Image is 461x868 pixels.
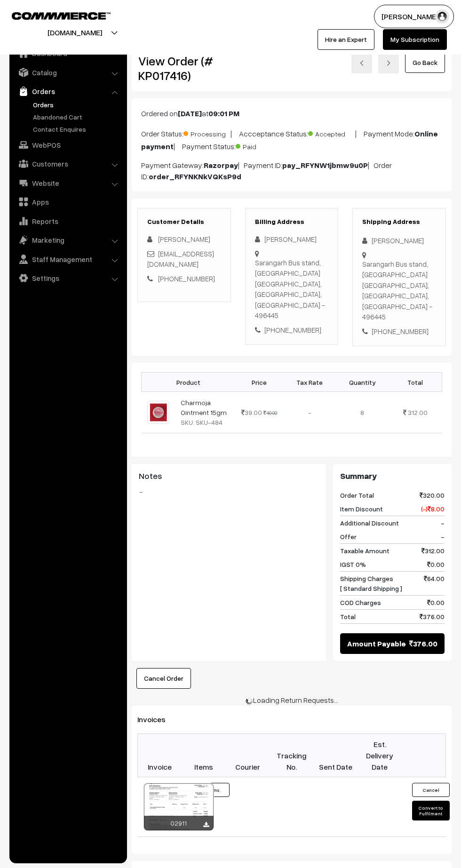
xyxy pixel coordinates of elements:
[255,234,329,245] div: [PERSON_NAME]
[12,9,94,21] a: COMMMERCE
[347,638,406,649] span: Amount Payable
[138,54,231,83] h2: View Order (# KP017416)
[408,408,428,416] span: 312.00
[435,9,449,24] img: user
[183,127,230,139] span: Processing
[340,532,357,542] span: Offer
[182,734,226,777] th: Items
[362,218,436,226] h3: Shipping Address
[178,109,202,118] b: [DATE]
[270,734,314,777] th: Tracking No.
[147,218,221,226] h3: Customer Details
[12,251,124,268] a: Staff Management
[386,60,391,66] img: right-arrow.png
[12,270,124,287] a: Settings
[12,231,124,248] a: Marketing
[340,504,383,514] span: Item Discount
[12,136,124,153] a: WebPOS
[336,373,389,392] th: Quantity
[141,159,442,182] p: Payment Gateway: | Payment ID: | Order ID:
[340,612,356,621] span: Total
[137,715,177,724] span: Invoices
[283,392,336,433] td: -
[255,257,329,321] div: Sarangarh Bus stand, [GEOGRAPHIC_DATA] [GEOGRAPHIC_DATA], [GEOGRAPHIC_DATA], [GEOGRAPHIC_DATA] - ...
[318,29,374,50] a: Hire an Expert
[141,108,442,119] p: Ordered on at
[132,694,452,706] div: Loading Return Requests…
[427,597,445,607] span: 0.00
[255,325,329,335] div: [PHONE_NUMBER]
[360,408,364,416] span: 8
[441,532,445,542] span: -
[283,373,336,392] th: Tax Rate
[359,60,365,66] img: left-arrow.png
[158,235,210,243] span: [PERSON_NAME]
[340,518,399,528] span: Additional Discount
[424,573,445,593] span: 64.00
[441,518,445,528] span: -
[147,401,169,424] img: CHARMOJA.jpg
[412,783,450,797] button: Cancel
[12,83,124,100] a: Orders
[12,12,111,19] img: COMMMERCE
[340,573,402,593] span: Shipping Charges [ Standard Shipping ]
[12,64,124,81] a: Catalog
[420,612,445,621] span: 376.00
[308,127,355,139] span: Accepted
[136,668,191,689] button: Cancel Order
[340,597,381,607] span: COD Charges
[12,155,124,172] a: Customers
[362,259,436,322] div: Sarangarh Bus stand, [GEOGRAPHIC_DATA] [GEOGRAPHIC_DATA], [GEOGRAPHIC_DATA], [GEOGRAPHIC_DATA] - ...
[409,638,437,649] span: 376.00
[149,172,241,181] b: order_RFYNKNkVQKsP9d
[421,504,445,514] span: (-) 8.00
[405,52,445,73] a: Go Back
[208,109,239,118] b: 09:01 PM
[282,160,368,170] b: pay_RFYNW1jbmw9u0P
[255,218,329,226] h3: Billing Address
[340,559,366,569] span: IGST 0%
[12,175,124,191] a: Website
[142,373,236,392] th: Product
[139,471,319,481] h3: Notes
[204,160,238,170] b: Razorpay
[138,734,182,777] th: Invoice
[31,100,124,110] a: Orders
[314,734,358,777] th: Sent Date
[15,21,135,44] button: [DOMAIN_NAME]
[389,373,442,392] th: Total
[158,274,215,283] a: [PHONE_NUMBER]
[241,408,262,416] span: 39.00
[12,193,124,210] a: Apps
[340,490,374,500] span: Order Total
[374,5,454,28] button: [PERSON_NAME]
[427,559,445,569] span: 0.00
[421,546,445,556] span: 312.00
[12,213,124,230] a: Reports
[31,124,124,134] a: Contact Enquires
[31,112,124,122] a: Abandoned Cart
[263,410,277,416] strike: 40.00
[181,398,227,416] a: Charmoja Ointment 15gm
[412,801,450,820] button: Convert to Fulfilment
[144,816,214,830] div: 02911
[236,373,283,392] th: Price
[340,471,445,481] h3: Summary
[141,127,442,152] p: Order Status: | Accceptance Status: | Payment Mode: | Payment Status:
[147,249,214,269] a: [EMAIL_ADDRESS][DOMAIN_NAME]
[420,490,445,500] span: 320.00
[358,734,402,777] th: Est. Delivery Date
[383,29,447,50] a: My Subscription
[236,139,283,151] span: Paid
[362,326,436,337] div: [PHONE_NUMBER]
[246,697,253,705] img: ajax-load-sm.gif
[362,235,436,246] div: [PERSON_NAME]
[340,546,389,556] span: Taxable Amount
[226,734,270,777] th: Courier
[139,486,319,497] blockquote: -
[181,417,230,427] div: SKU: SKU-484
